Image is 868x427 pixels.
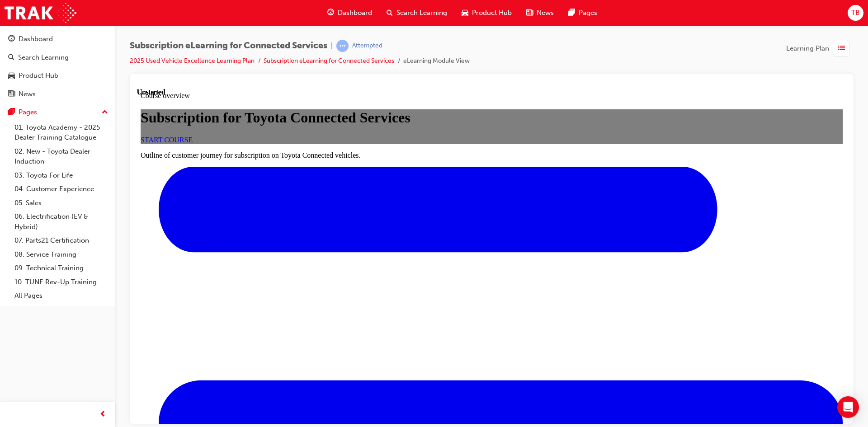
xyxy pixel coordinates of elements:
[11,234,112,248] a: 07. Parts21 Certification
[4,104,112,121] button: Pages
[4,21,706,38] h1: Subscription for Toyota Connected Services
[851,8,860,18] span: TB
[19,89,36,99] div: News
[396,8,447,18] span: Search Learning
[526,7,533,19] span: news-icon
[19,70,58,81] div: Product Hub
[837,396,859,418] div: Open Intercom Messenger
[5,3,76,23] img: Trak
[568,7,575,19] span: pages-icon
[579,8,597,18] span: Pages
[454,4,519,22] a: car-iconProduct Hub
[472,8,512,18] span: Product Hub
[4,4,53,11] span: Course overview
[8,35,15,43] span: guage-icon
[19,107,37,117] div: Pages
[8,90,15,99] span: news-icon
[264,57,394,65] a: Subscription eLearning for Connected Services
[8,54,14,62] span: search-icon
[786,40,854,57] button: Learning Plan
[11,275,112,289] a: 10. TUNE Rev-Up Training
[11,196,112,210] a: 05. Sales
[387,7,393,19] span: search-icon
[338,8,372,18] span: Dashboard
[11,145,112,169] a: 02. New - Toyota Dealer Induction
[336,40,349,52] span: learningRecordVerb_ATTEMPT-icon
[848,5,863,21] button: TB
[11,121,112,145] a: 01. Toyota Academy - 2025 Dealer Training Catalogue
[519,4,561,22] a: news-iconNews
[352,42,382,50] div: Attempted
[4,31,112,47] a: Dashboard
[11,182,112,196] a: 04. Customer Experience
[379,4,454,22] a: search-iconSearch Learning
[4,48,56,56] a: START COURSE
[838,43,845,54] span: list-icon
[4,63,706,71] p: Outline of customer journey for subscription on Toyota Connected vehicles.
[11,210,112,234] a: 06. Electrification (EV & Hybrid)
[4,29,112,104] button: DashboardSearch LearningProduct HubNews
[130,57,255,65] a: 2025 Used Vehicle Excellence Learning Plan
[102,107,108,118] span: up-icon
[537,8,554,18] span: News
[99,409,106,420] span: prev-icon
[11,289,112,303] a: All Pages
[130,41,327,51] span: Subscription eLearning for Connected Services
[11,261,112,275] a: 09. Technical Training
[11,248,112,262] a: 08. Service Training
[4,86,112,103] a: News
[331,41,333,51] span: |
[18,52,69,63] div: Search Learning
[320,4,379,22] a: guage-iconDashboard
[786,43,829,54] span: Learning Plan
[327,7,334,19] span: guage-icon
[462,7,468,19] span: car-icon
[11,169,112,183] a: 03. Toyota For Life
[4,49,112,66] a: Search Learning
[19,34,53,44] div: Dashboard
[8,108,15,117] span: pages-icon
[403,56,470,66] li: eLearning Module View
[4,67,112,84] a: Product Hub
[8,72,15,80] span: car-icon
[561,4,604,22] a: pages-iconPages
